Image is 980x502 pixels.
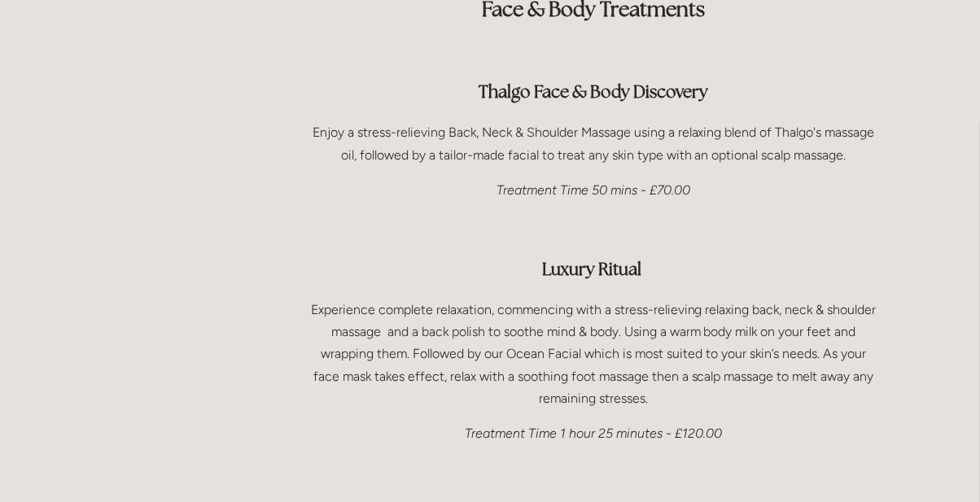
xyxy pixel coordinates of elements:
strong: Thalgo Face & Body Discovery [479,81,709,103]
em: Treatment Time 50 mins - £70.00 [497,182,691,198]
p: Enjoy a stress-relieving Back, Neck & Shoulder Massage using a relaxing blend of Thalgo's massage... [308,121,879,165]
em: Treatment Time 1 hour 25 minutes - £120.00 [466,426,723,441]
p: Experience complete relaxation, commencing with a stress-relieving relaxing back, neck & shoulder... [308,299,879,409]
strong: Luxury Ritual [543,258,642,280]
